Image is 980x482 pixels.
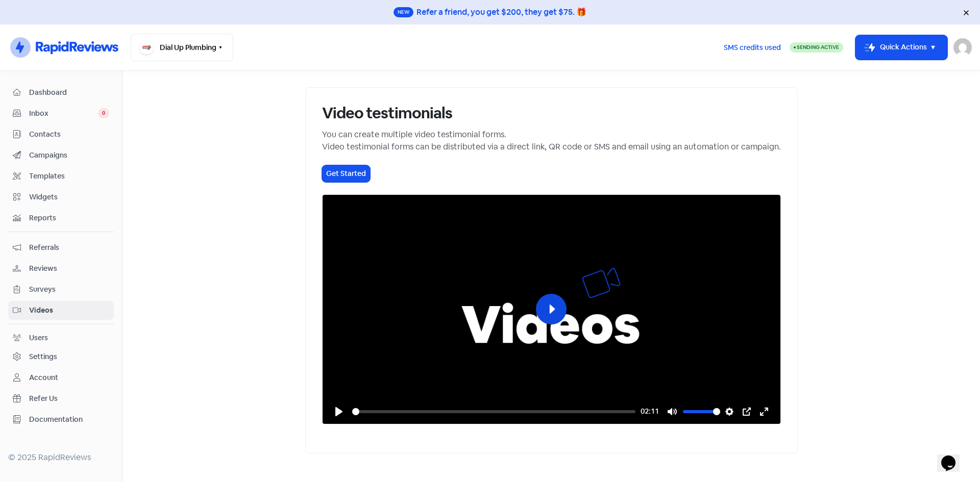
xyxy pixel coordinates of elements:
[131,34,233,61] button: Dial Up Plumbing
[29,351,57,362] div: Settings
[29,305,109,316] span: Videos
[790,41,843,54] a: Sending Active
[8,259,114,278] a: Reviews
[8,238,114,257] a: Referrals
[29,414,109,425] span: Documentation
[331,403,347,420] button: Play
[29,393,109,404] span: Refer Us
[8,280,114,299] a: Surveys
[797,44,839,50] span: Sending Active
[29,333,48,343] div: Users
[98,108,109,118] span: 0
[29,242,109,253] span: Referrals
[29,171,109,182] span: Templates
[8,104,114,123] a: Inbox 0
[322,104,781,122] h1: Video testimonials
[416,6,586,18] div: Refer a friend, you get $200, they get $75. 🎁
[8,167,114,186] a: Templates
[8,328,114,347] a: Users
[8,347,114,366] a: Settings
[641,405,659,418] div: Current time
[29,129,109,140] span: Contacts
[8,125,114,144] a: Contacts
[29,87,109,98] span: Dashboard
[855,35,947,60] button: Quick Actions
[29,192,109,202] span: Widgets
[29,372,58,383] div: Account
[29,263,109,274] span: Reviews
[29,284,109,295] span: Surveys
[8,451,114,464] div: © 2025 RapidReviews
[8,389,114,408] a: Refer Us
[29,213,109,223] span: Reports
[8,368,114,387] a: Account
[953,38,972,57] img: User
[29,150,109,161] span: Campaigns
[394,7,413,17] span: New
[724,42,781,53] span: SMS credits used
[8,146,114,165] a: Campaigns
[29,108,98,119] span: Inbox
[715,41,790,52] a: SMS credits used
[8,301,114,320] a: Videos
[937,441,970,472] iframe: chat widget
[322,165,370,182] button: Get Started
[8,83,114,102] a: Dashboard
[683,407,720,417] input: Volume
[8,410,114,429] a: Documentation
[352,407,635,417] input: Seek
[322,129,781,153] div: You can create multiple video testimonial forms. Video testimonial forms can be distributed via a...
[536,294,567,324] button: Play
[8,188,114,207] a: Widgets
[8,209,114,227] a: Reports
